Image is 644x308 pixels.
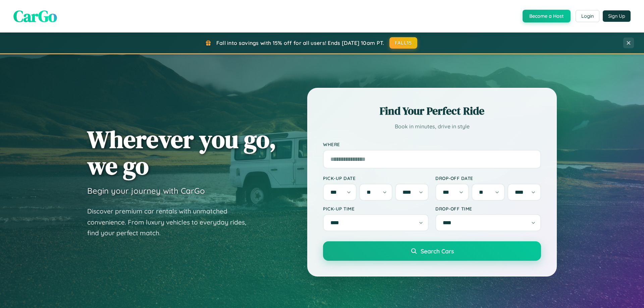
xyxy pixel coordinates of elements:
span: Search Cars [421,247,454,255]
label: Drop-off Time [435,206,541,211]
p: Discover premium car rentals with unmatched convenience. From luxury vehicles to everyday rides, ... [87,206,255,239]
span: Fall into savings with 15% off for all users! Ends [DATE] 10am PT. [216,40,384,46]
label: Pick-up Date [323,175,429,181]
p: Book in minutes, drive in style [323,122,541,131]
label: Drop-off Date [435,175,541,181]
button: Become a Host [523,10,571,22]
span: CarGo [13,5,57,27]
h1: Wherever you go, we go [87,126,276,179]
button: Search Cars [323,241,541,261]
label: Where [323,141,541,147]
button: Login [576,10,599,22]
h3: Begin your journey with CarGo [87,186,205,196]
h2: Find Your Perfect Ride [323,104,541,118]
button: Sign Up [603,10,631,22]
label: Pick-up Time [323,206,429,211]
button: FALL15 [389,37,418,49]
